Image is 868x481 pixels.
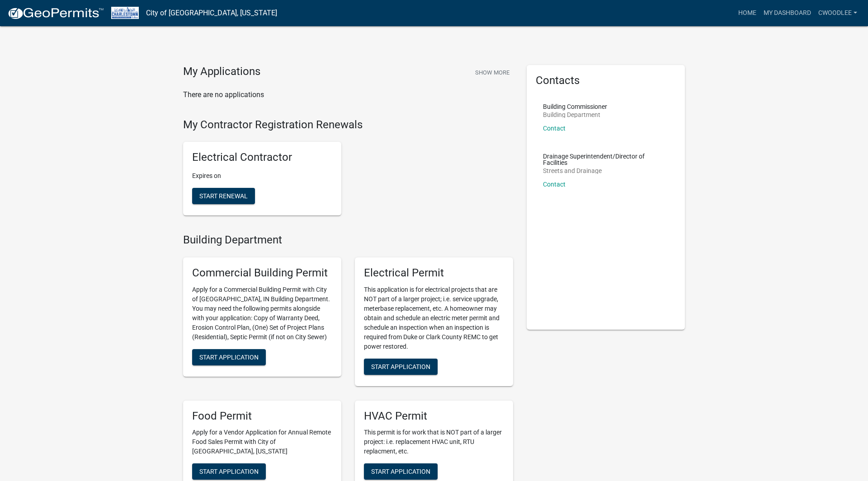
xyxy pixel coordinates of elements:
[192,410,332,423] h5: Food Permit
[146,5,277,21] a: City of [GEOGRAPHIC_DATA], [US_STATE]
[815,5,861,22] a: cwoodlee
[199,353,259,360] span: Start Application
[543,181,566,188] a: Contact
[364,463,438,480] button: Start Application
[199,468,259,475] span: Start Application
[192,349,266,365] button: Start Application
[364,428,504,456] p: This permit is for work that is NOT part of a larger project: i.e. replacement HVAC unit, RTU rep...
[364,285,504,351] p: This application is for electrical projects that are NOT part of a larger project; i.e. service u...
[183,65,260,79] h4: My Applications
[472,65,513,80] button: Show More
[192,151,332,164] h5: Electrical Contractor
[543,125,566,132] a: Contact
[364,410,504,423] h5: HVAC Permit
[543,103,607,110] p: Building Commissioner
[183,118,513,223] wm-registration-list-section: My Contractor Registration Renewals
[111,7,139,19] img: City of Charlestown, Indiana
[192,188,255,204] button: Start Renewal
[192,171,332,181] p: Expires on
[183,118,513,131] h4: My Contractor Registration Renewals
[760,5,815,22] a: My Dashboard
[543,112,607,118] p: Building Department
[192,428,332,456] p: Apply for a Vendor Application for Annual Remote Food Sales Permit with City of [GEOGRAPHIC_DATA]...
[364,359,438,375] button: Start Application
[543,153,669,166] p: Drainage Superintendent/Director of Facilities
[735,5,760,22] a: Home
[192,463,266,480] button: Start Application
[183,233,513,247] h4: Building Department
[371,363,430,370] span: Start Application
[192,285,332,342] p: Apply for a Commercial Building Permit with City of [GEOGRAPHIC_DATA], IN Building Department. Yo...
[536,74,676,87] h5: Contacts
[192,266,332,280] h5: Commercial Building Permit
[543,168,669,174] p: Streets and Drainage
[199,192,248,200] span: Start Renewal
[371,468,430,475] span: Start Application
[183,89,513,100] p: There are no applications
[364,266,504,280] h5: Electrical Permit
